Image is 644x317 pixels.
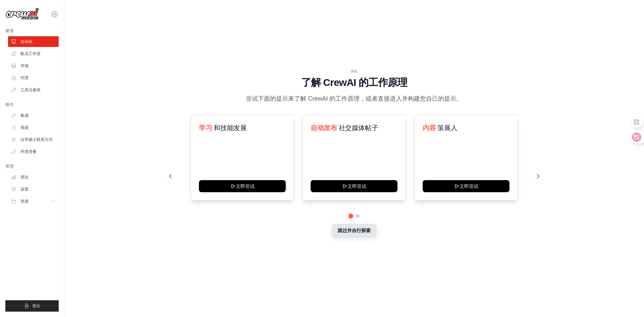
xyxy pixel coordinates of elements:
a: 痕迹 [8,122,59,133]
a: 代理 [8,72,59,83]
a: 用法 [8,172,59,182]
font: 演练 [351,69,358,73]
font: 了解 CrewAI 的工作原理 [301,77,408,88]
font: 内容 [423,124,436,131]
font: 设置 [20,187,29,192]
font: 船员工作室 [20,51,41,56]
font: 立即尝试 [459,183,478,189]
iframe: 聊天小工具 [610,285,644,317]
a: 船员工作室 [8,48,59,59]
a: 自动化 [8,36,59,47]
font: 立即尝试 [236,183,255,189]
font: 登出 [32,304,40,308]
font: 立即尝试 [347,183,366,189]
font: 自动发布 [311,124,337,131]
font: 操作 [5,102,14,107]
button: 立即尝试 [199,180,286,192]
font: 集成 [20,113,29,118]
font: 用法 [20,175,29,179]
font: 环境变量 [20,149,37,154]
font: 和技能发展 [214,124,247,131]
button: 登出 [5,300,59,312]
font: 跳过并自行探索 [338,228,371,233]
font: 学习 [199,124,212,131]
a: 工具注册表 [8,85,59,95]
font: 管理 [5,164,14,169]
a: 环境变量 [8,146,59,157]
font: 策展人 [437,124,457,131]
font: 建造 [5,29,14,33]
font: 社交媒体帖子 [339,124,378,131]
a: 法学硕士联系方式 [8,134,59,145]
img: 标识 [5,8,39,20]
font: 尝试下面的提示来了解 CrewAI 的工作原理，或者直接进入并构建您自己的提示。 [246,95,462,102]
font: 代理 [20,75,29,80]
button: 立即尝试 [311,180,397,192]
div: 聊天小组件 [610,285,644,317]
a: 市场 [8,60,59,71]
font: 资源 [20,199,29,204]
font: 自动化 [20,39,33,44]
a: 集成 [8,110,59,121]
font: 市场 [20,63,29,68]
a: 设置 [8,184,59,195]
font: 工具注册表 [20,88,41,92]
button: 立即尝试 [423,180,509,192]
button: 资源 [8,196,59,207]
button: 跳过并自行探索 [332,224,376,237]
font: 痕迹 [20,125,29,130]
font: 法学硕士联系方式 [20,137,53,142]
